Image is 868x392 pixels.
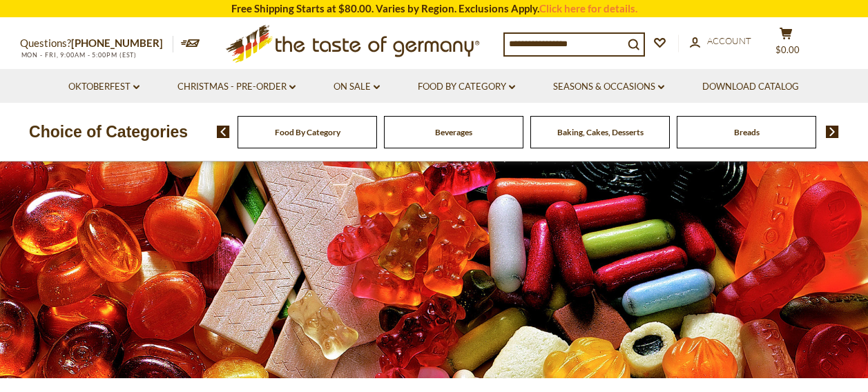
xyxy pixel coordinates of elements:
[418,79,515,95] a: Food By Category
[435,127,472,137] a: Beverages
[20,35,173,52] p: Questions?
[826,126,839,138] img: next arrow
[177,79,296,95] a: Christmas - PRE-ORDER
[71,37,163,49] a: [PHONE_NUMBER]
[702,79,799,95] a: Download Catalog
[707,35,751,46] span: Account
[334,79,380,95] a: On Sale
[775,44,800,55] span: $0.00
[68,79,139,95] a: Oktoberfest
[553,79,664,95] a: Seasons & Occasions
[766,27,807,61] button: $0.00
[275,127,340,137] a: Food By Category
[690,34,751,49] a: Account
[557,127,644,137] a: Baking, Cakes, Desserts
[217,126,230,138] img: previous arrow
[539,2,637,14] a: Click here for details.
[20,51,137,59] span: MON - FRI, 9:00AM - 5:00PM (EST)
[734,127,760,137] a: Breads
